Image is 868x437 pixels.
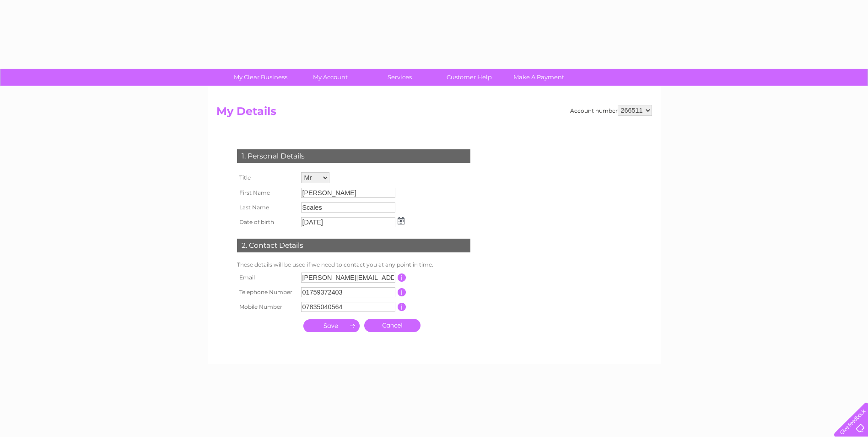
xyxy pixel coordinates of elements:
[235,300,299,314] th: Mobile Number
[237,239,470,252] div: 2. Contact Details
[216,105,652,122] h2: My Details
[398,217,404,224] img: ...
[398,288,406,296] input: Information
[570,105,652,116] div: Account number
[398,303,406,311] input: Information
[235,270,299,285] th: Email
[362,69,437,86] a: Services
[235,200,299,215] th: Last Name
[364,319,421,332] a: Cancel
[237,149,470,163] div: 1. Personal Details
[235,170,299,186] th: Title
[303,319,360,332] input: Submit
[398,273,406,282] input: Information
[235,186,299,200] th: First Name
[235,259,473,270] td: These details will be used if we need to contact you at any point in time.
[223,69,298,86] a: My Clear Business
[292,69,368,86] a: My Account
[431,69,507,86] a: Customer Help
[235,285,299,300] th: Telephone Number
[235,215,299,229] th: Date of birth
[501,69,577,86] a: Make A Payment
